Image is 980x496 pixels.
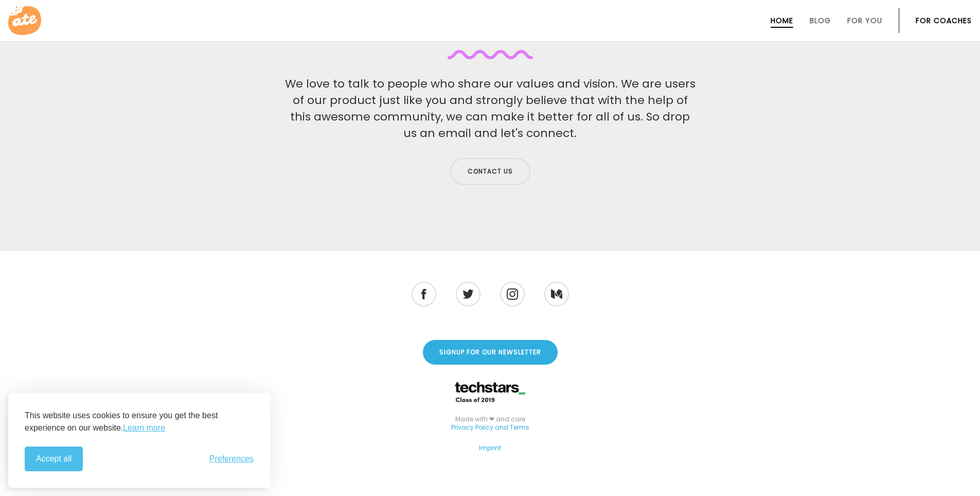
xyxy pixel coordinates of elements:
[450,158,530,185] a: Contact us
[442,369,538,407] img: TECHSTARS
[451,423,529,432] a: Privacy Policy and Terms
[10,411,970,448] div: Made with ❤ and care
[771,16,793,25] a: Home
[209,454,254,464] span: Preferences
[810,16,831,25] a: Blog
[209,454,254,464] button: Toggle preferences
[916,16,972,25] a: For Coaches
[25,447,83,471] button: Accept all cookies
[123,422,165,434] a: Learn more
[25,409,254,434] p: This website uses cookies to ensure you get the best experience on our website.
[423,340,558,365] a: Signup for our Newsletter
[284,76,696,142] p: We love to talk to people who share our values and vision. We are users of our product just like ...
[847,16,882,25] a: For You
[551,289,562,299] img: Medium
[507,288,518,300] img: Instagram
[421,289,426,299] img: Facebook
[462,289,473,299] img: Twitter
[479,443,501,453] a: Imprint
